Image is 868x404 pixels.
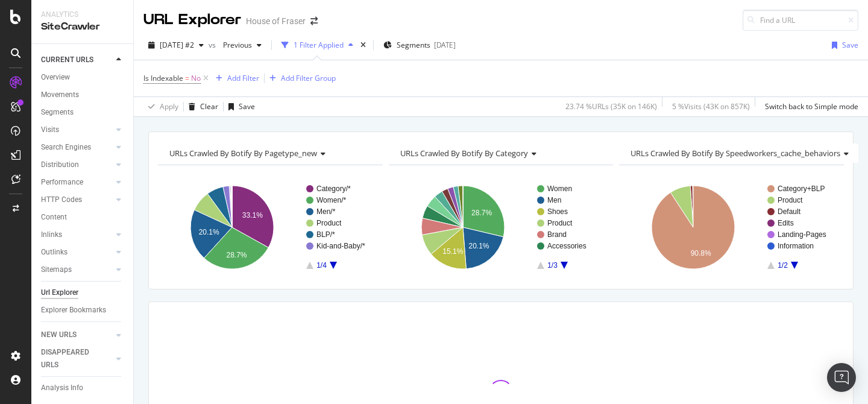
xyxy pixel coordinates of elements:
[226,251,247,259] text: 28.7%
[316,261,327,270] text: 1/4
[547,196,561,204] text: Men
[185,73,189,83] span: =
[842,40,858,50] div: Save
[239,101,255,112] div: Save
[41,124,59,136] div: Visits
[143,36,209,55] button: [DATE] #2
[827,363,856,392] div: Open Intercom Messenger
[41,304,125,317] a: Explorer Bookmarks
[778,261,788,270] text: 1/2
[547,230,567,239] text: Brand
[778,242,814,250] text: Information
[41,194,113,206] a: HTTP Codes
[41,89,125,101] a: Movements
[41,176,83,189] div: Performance
[41,246,68,259] div: Outlinks
[41,71,125,84] a: Overview
[218,36,266,55] button: Previous
[41,329,77,341] div: NEW URLS
[41,286,78,299] div: Url Explorer
[778,185,825,193] text: Category+BLP
[41,54,113,66] a: CURRENT URLS
[778,230,826,239] text: Landing-Pages
[41,71,70,84] div: Overview
[218,40,252,50] span: Previous
[265,71,336,86] button: Add Filter Group
[200,101,218,112] div: Clear
[41,382,125,394] a: Analysis Info
[434,40,456,50] div: [DATE]
[41,304,106,317] div: Explorer Bookmarks
[191,70,201,87] span: No
[631,148,840,159] span: URLs Crawled By Botify By speedworkers_cache_behaviors
[209,40,218,50] span: vs
[158,175,383,280] svg: A chart.
[41,89,79,101] div: Movements
[827,36,858,55] button: Save
[277,36,358,55] button: 1 Filter Applied
[143,73,183,83] span: Is Indexable
[211,71,259,86] button: Add Filter
[41,124,113,136] a: Visits
[41,264,72,276] div: Sitemaps
[41,346,102,371] div: DISAPPEARED URLS
[442,247,463,256] text: 15.1%
[400,148,528,159] span: URLs Crawled By Botify By category
[143,97,178,116] button: Apply
[41,229,113,241] a: Inlinks
[468,242,489,250] text: 20.1%
[628,144,858,163] h4: URLs Crawled By Botify By speedworkers_cache_behaviors
[619,175,844,280] div: A chart.
[397,40,430,50] span: Segments
[41,211,125,224] a: Content
[41,141,91,154] div: Search Engines
[41,229,62,241] div: Inlinks
[41,286,125,299] a: Url Explorer
[547,219,573,227] text: Product
[778,196,803,204] text: Product
[547,207,568,216] text: Shoes
[389,175,614,280] svg: A chart.
[41,141,113,154] a: Search Engines
[41,106,74,119] div: Segments
[316,242,365,250] text: Kid-and-Baby/*
[167,144,372,163] h4: URLs Crawled By Botify By pagetype_new
[242,211,263,219] text: 33.1%
[41,246,113,259] a: Outlinks
[41,211,67,224] div: Content
[547,261,558,270] text: 1/3
[227,73,259,83] div: Add Filter
[358,39,368,51] div: times
[169,148,317,159] span: URLs Crawled By Botify By pagetype_new
[41,382,83,394] div: Analysis Info
[471,209,492,217] text: 28.7%
[547,185,572,193] text: Women
[316,185,351,193] text: Category/*
[246,15,306,27] div: House of Fraser
[41,194,82,206] div: HTTP Codes
[41,176,113,189] a: Performance
[160,101,178,112] div: Apply
[41,10,124,20] div: Analytics
[691,249,711,257] text: 90.8%
[310,17,318,25] div: arrow-right-arrow-left
[160,40,194,50] span: 2025 Aug. 29th #2
[294,40,344,50] div: 1 Filter Applied
[41,264,113,276] a: Sitemaps
[224,97,255,116] button: Save
[41,159,113,171] a: Distribution
[316,230,335,239] text: BLP/*
[41,20,124,34] div: SiteCrawler
[281,73,336,83] div: Add Filter Group
[778,207,801,216] text: Default
[41,106,125,119] a: Segments
[41,159,79,171] div: Distribution
[41,54,93,66] div: CURRENT URLS
[765,101,858,112] div: Switch back to Simple mode
[316,219,342,227] text: Product
[41,346,113,371] a: DISAPPEARED URLS
[184,97,218,116] button: Clear
[547,242,587,250] text: Accessories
